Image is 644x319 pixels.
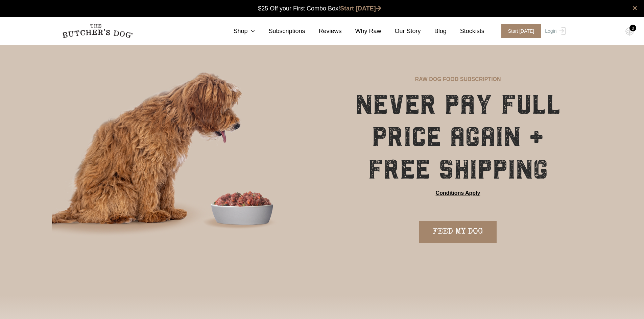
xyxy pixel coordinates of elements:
a: Start [DATE] [495,24,544,38]
a: Reviews [305,27,342,36]
a: Shop [220,27,255,36]
a: Subscriptions [255,27,305,36]
img: blaze-subscription-hero [52,45,321,268]
span: Start [DATE] [501,24,541,38]
a: Why Raw [342,27,381,36]
div: 0 [629,25,636,31]
a: Our Story [381,27,421,36]
a: close [633,4,637,12]
a: Blog [421,27,447,36]
a: Start [DATE] [340,5,381,12]
a: Stockists [447,27,484,36]
a: Login [543,24,565,38]
a: Conditions Apply [436,189,480,197]
h1: NEVER PAY FULL PRICE AGAIN + FREE SHIPPING [340,88,576,186]
p: RAW DOG FOOD SUBSCRIPTION [415,75,501,83]
img: TBD_Cart-Empty.png [625,27,634,36]
a: FEED MY DOG [419,221,497,243]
